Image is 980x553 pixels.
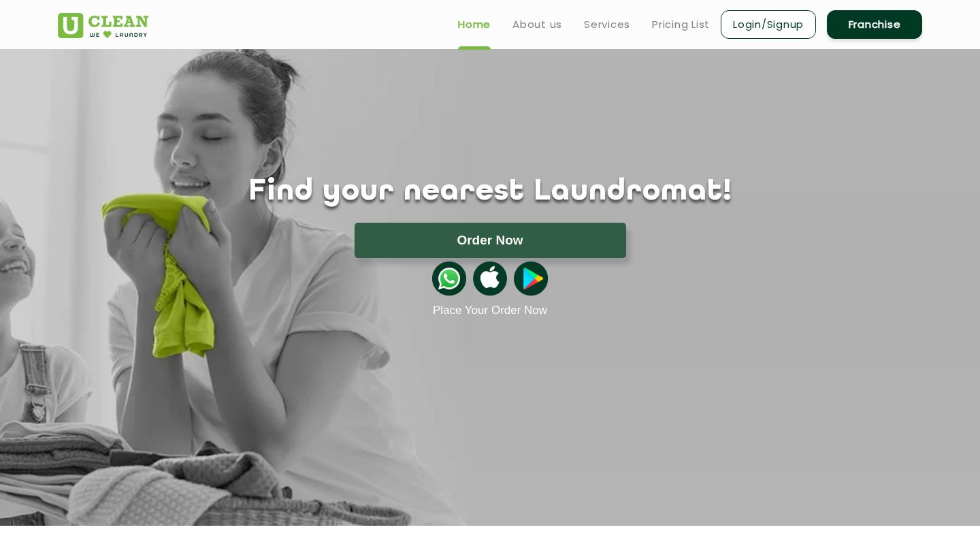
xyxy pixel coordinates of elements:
a: Home [458,16,491,33]
a: About us [512,16,562,33]
img: UClean Laundry and Dry Cleaning [58,13,148,38]
a: Franchise [827,10,922,39]
img: apple-icon.png [473,262,507,296]
img: whatsappicon.png [432,262,466,296]
img: playstoreicon.png [514,262,548,296]
a: Pricing List [652,16,710,33]
h1: Find your nearest Laundromat! [48,175,932,209]
a: Login/Signup [721,10,816,39]
a: Place Your Order Now [433,304,547,317]
a: Services [584,16,630,33]
button: Order Now [355,223,626,258]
